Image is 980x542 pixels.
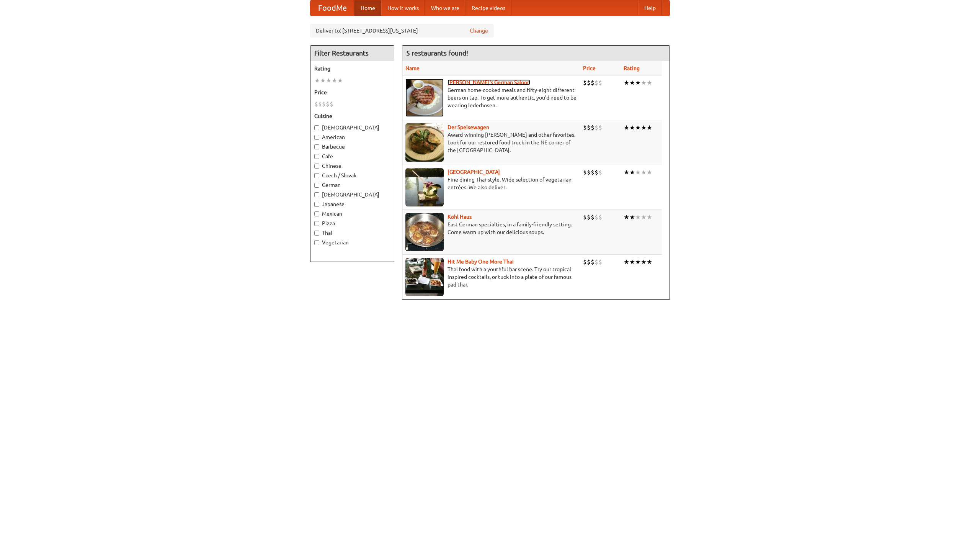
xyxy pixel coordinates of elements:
li: ★ [624,213,629,221]
label: Cafe [314,152,390,160]
a: Home [354,0,381,16]
label: American [314,133,390,141]
li: $ [587,123,591,132]
label: Chinese [314,162,390,170]
li: $ [322,100,326,108]
li: $ [587,258,591,266]
li: $ [598,213,602,221]
li: ★ [635,79,641,87]
li: ★ [641,79,647,87]
input: Vegetarian [314,240,319,245]
li: ★ [641,213,647,221]
input: Cafe [314,154,319,159]
li: $ [591,79,595,87]
input: [DEMOGRAPHIC_DATA] [314,192,319,197]
li: $ [598,79,602,87]
li: $ [591,168,595,177]
li: $ [598,258,602,266]
li: $ [583,258,587,266]
li: ★ [337,76,343,85]
li: ★ [641,168,647,177]
input: German [314,183,319,188]
p: East German specialties, in a family-friendly setting. Come warm up with our delicious soups. [405,221,577,236]
li: $ [318,100,322,108]
li: ★ [629,123,635,132]
li: $ [598,168,602,177]
li: ★ [624,258,629,266]
label: German [314,181,390,189]
a: Recipe videos [465,0,511,16]
li: ★ [647,213,652,221]
li: ★ [320,76,326,85]
h5: Cuisine [314,112,390,120]
li: ★ [332,76,337,85]
label: [DEMOGRAPHIC_DATA] [314,124,390,131]
a: Hit Me Baby One More Thai [448,259,514,265]
a: How it works [381,0,425,16]
a: FoodMe [310,0,354,16]
div: Deliver to: [STREET_ADDRESS][US_STATE] [310,24,494,38]
li: $ [595,168,598,177]
input: Japanese [314,202,319,207]
li: ★ [647,258,652,266]
li: $ [583,168,587,177]
li: $ [583,213,587,221]
p: Award-winning [PERSON_NAME] and other favorites. Look for our restored food truck in the NE corne... [405,131,577,154]
input: Chinese [314,164,319,169]
label: Japanese [314,200,390,208]
a: Kohl Haus [448,214,472,220]
li: $ [591,123,595,132]
li: ★ [635,258,641,266]
li: ★ [326,76,332,85]
label: Barbecue [314,143,390,151]
a: [GEOGRAPHIC_DATA] [448,169,500,175]
label: [DEMOGRAPHIC_DATA] [314,191,390,198]
a: Der Speisewagen [448,124,489,130]
li: ★ [635,123,641,132]
h4: Filter Restaurants [310,46,394,61]
input: American [314,135,319,140]
input: Barbecue [314,144,319,149]
li: $ [326,100,330,108]
li: $ [595,213,598,221]
label: Mexican [314,210,390,218]
p: Thai food with a youthful bar scene. Try our tropical inspired cocktails, or tuck into a plate of... [405,265,577,288]
input: Mexican [314,211,319,216]
a: Help [638,0,662,16]
li: $ [587,79,591,87]
a: Price [583,65,596,71]
li: ★ [624,79,629,87]
li: ★ [647,168,652,177]
label: Czech / Slovak [314,172,390,179]
img: babythai.jpg [405,258,444,296]
ng-pluralize: 5 restaurants found! [406,49,468,57]
h5: Price [314,88,390,96]
a: Change [470,27,488,34]
li: ★ [629,258,635,266]
li: ★ [624,168,629,177]
li: ★ [635,213,641,221]
input: [DEMOGRAPHIC_DATA] [314,125,319,130]
li: ★ [647,79,652,87]
input: Thai [314,231,319,236]
li: $ [587,213,591,221]
img: esthers.jpg [405,79,444,117]
li: $ [587,168,591,177]
li: ★ [635,168,641,177]
input: Czech / Slovak [314,173,319,178]
li: ★ [641,123,647,132]
li: $ [598,123,602,132]
label: Vegetarian [314,239,390,246]
img: kohlhaus.jpg [405,213,444,251]
a: Name [405,65,420,71]
li: $ [583,123,587,132]
label: Thai [314,229,390,237]
label: Pizza [314,219,390,227]
li: ★ [647,123,652,132]
li: ★ [629,168,635,177]
li: $ [330,100,333,108]
p: German home-cooked meals and fifty-eight different beers on tap. To get more authentic, you'd nee... [405,86,577,109]
li: ★ [624,123,629,132]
